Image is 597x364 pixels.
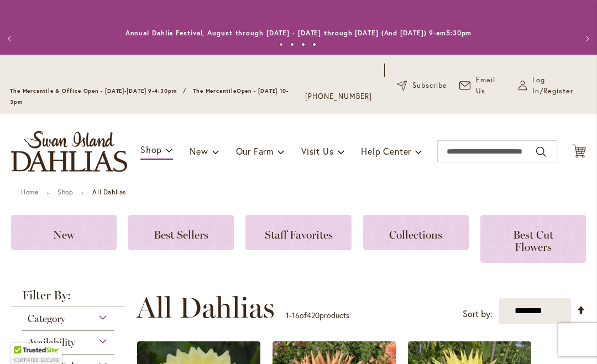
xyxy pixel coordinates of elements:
[459,75,506,97] a: Email Us
[11,289,125,307] strong: Filter By:
[28,336,75,349] span: Availability
[265,228,333,241] span: Staff Favorites
[53,228,75,241] span: New
[292,310,300,320] span: 16
[236,145,274,157] span: Our Farm
[21,188,38,196] a: Home
[290,43,294,46] button: 2 of 4
[389,228,442,241] span: Collections
[190,145,208,157] span: New
[125,29,472,37] a: Annual Dahlia Festival, August through [DATE] - [DATE] through [DATE] (And [DATE]) 9-am5:30pm
[28,313,65,325] span: Category
[363,215,469,250] a: Collections
[92,188,126,196] strong: All Dahlias
[245,215,351,250] a: Staff Favorites
[397,80,447,91] a: Subscribe
[11,215,117,250] a: New
[305,91,372,102] a: [PHONE_NUMBER]
[361,145,411,157] span: Help Center
[519,75,587,97] a: Log In/Register
[312,43,316,46] button: 4 of 4
[279,43,283,46] button: 1 of 4
[301,145,333,157] span: Visit Us
[286,307,349,324] p: - of products
[8,325,39,356] iframe: Launch Accessibility Center
[307,310,320,320] span: 420
[476,75,506,97] span: Email Us
[57,188,73,196] a: Shop
[480,215,586,263] a: Best Cut Flowers
[532,75,587,97] span: Log In/Register
[463,304,493,324] label: Sort by:
[140,144,162,155] span: Shop
[11,131,127,172] a: store logo
[575,28,597,50] button: Next
[128,215,234,250] a: Best Sellers
[513,228,553,254] span: Best Cut Flowers
[137,291,275,324] span: All Dahlias
[301,43,305,46] button: 3 of 4
[10,87,237,94] span: The Mercantile & Office Open - [DATE]-[DATE] 9-4:30pm / The Mercantile
[286,310,289,320] span: 1
[412,80,447,91] span: Subscribe
[154,228,208,241] span: Best Sellers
